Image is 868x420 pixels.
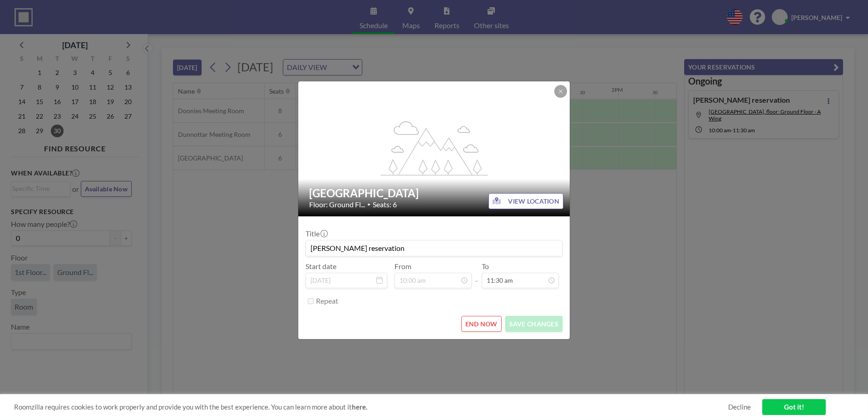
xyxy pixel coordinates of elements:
[306,229,327,238] label: Title
[488,193,563,209] button: VIEW LOCATION
[395,262,411,271] label: From
[309,186,560,200] h2: [GEOGRAPHIC_DATA]
[316,296,338,305] label: Repeat
[306,240,562,256] input: (No title)
[367,201,370,208] span: •
[728,403,751,411] a: Decline
[475,265,478,285] span: -
[482,262,489,271] label: To
[352,403,367,411] a: here.
[309,200,365,209] span: Floor: Ground Fl...
[306,262,336,271] label: Start date
[373,200,397,209] span: Seats: 6
[762,399,826,415] a: Got it!
[14,403,728,411] span: Roomzilla requires cookies to work properly and provide you with the best experience. You can lea...
[381,120,488,175] g: flex-grow: 1.2;
[461,316,502,332] button: END NOW
[505,316,562,332] button: SAVE CHANGES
